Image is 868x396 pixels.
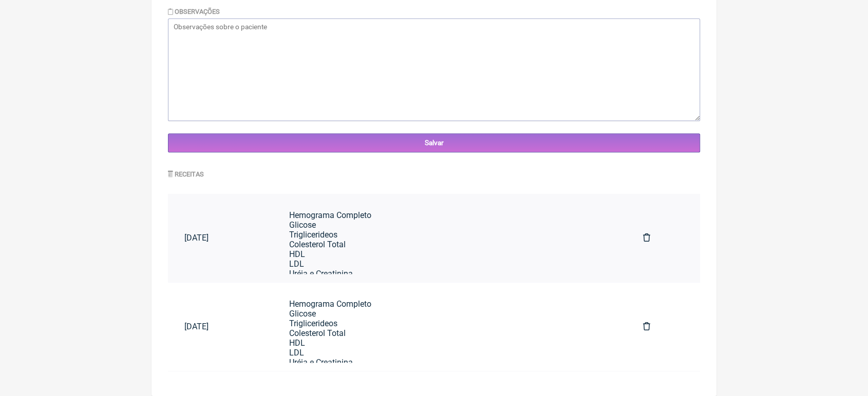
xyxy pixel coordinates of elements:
[168,8,220,15] label: Observações
[168,133,700,152] input: Salvar
[273,291,626,363] a: Hemograma CompletoGlicoseTriglicerideosColesterol TotalHDLLDLUréia e CreatininaHepatograma Comple...
[168,170,204,178] label: Receitas
[168,225,273,251] a: [DATE]
[168,313,273,340] a: [DATE]
[273,202,626,274] a: Hemograma CompletoGlicoseTriglicerideosColesterol TotalHDLLDLUréia e CreatininaHepatograma Comple...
